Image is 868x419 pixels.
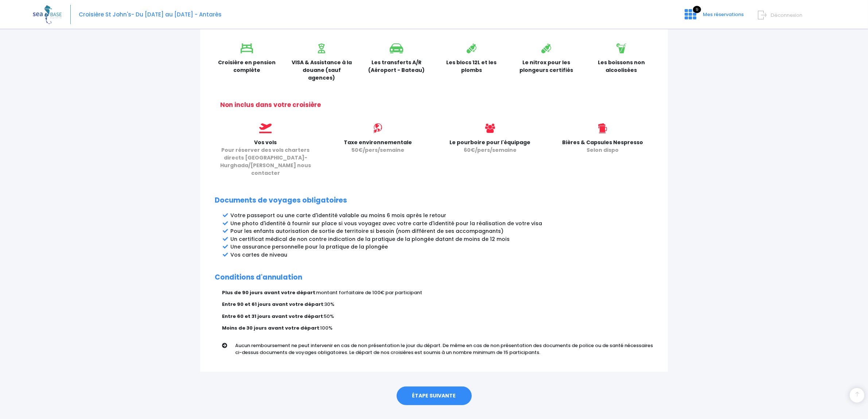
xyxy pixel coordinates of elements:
[215,196,653,205] h2: Documents de voyages obligatoires
[587,146,619,154] span: Selon dispo
[215,59,279,74] p: Croisière en pension complète
[464,146,517,154] span: 60€/pers/semaine
[440,139,541,154] p: Le pourboire pour l'équipage
[259,123,272,133] img: icon_vols.svg
[771,12,802,19] span: Déconnexion
[485,123,495,133] img: icon_users@2x.png
[222,313,653,320] p: :
[318,43,325,53] img: icon_visa.svg
[320,324,332,331] span: 100%
[220,101,653,108] h2: Non inclus dans votre croisière
[79,11,222,18] span: Croisière St John's- Du [DATE] au [DATE] - Antarès
[230,235,653,243] li: Un certificat médical de non contre indication de la pratique de la plongée datant de moins de 12...
[324,301,334,308] span: 30%
[230,243,653,251] li: Une assurance personnelle pour la pratique de la plongée
[598,123,607,133] img: icon_biere.svg
[616,43,626,53] img: icon_boisson.svg
[703,11,744,18] span: Mes réservations
[220,146,311,177] span: Pour réserver des vols charters directs [GEOGRAPHIC_DATA]-Hurghada/[PERSON_NAME] nous contacter
[397,387,472,405] a: ÉTAPE SUIVANTE
[679,14,748,20] a: 9 Mes réservations
[324,313,334,320] span: 50%
[290,59,354,82] p: VISA & Assistance à la douane (sauf agences)
[230,212,653,219] li: Votre passeport ou une carte d'identité valable au moins 6 mois après le retour
[365,59,429,74] p: Les transferts A/R (Aéroport - Bateau)
[222,289,653,296] p: :
[215,139,316,177] p: Vos vols
[222,289,315,296] strong: Plus de 90 jours avant votre départ
[514,59,579,74] p: Le nitrox pour les plongeurs certifiés
[215,273,653,282] h2: Conditions d'annulation
[390,43,403,53] img: icon_voiture.svg
[235,342,659,356] p: Aucun remboursement ne peut intervenir en cas de non présentation le jour du départ. De même en c...
[351,146,404,154] span: 50€/pers/semaine
[589,59,654,74] p: Les boissons non alcoolisées
[222,324,319,331] strong: Moins de 30 jours avant votre départ
[230,220,653,227] li: Une photo d'identité à fournir sur place si vous voyagez avec votre carte d'identité pour la réal...
[440,59,504,74] p: Les blocs 12L et les plombs
[316,289,422,296] span: montant forfaitaire de 100€ par participant
[467,43,476,53] img: icon_bouteille.svg
[241,43,253,53] img: icon_lit.svg
[693,6,701,13] span: 9
[222,301,323,308] strong: Entre 90 et 61 jours avant votre départ
[230,227,653,235] li: Pour les enfants autorisation de sortie de territoire si besoin (nom différent de ses accompagnants)
[373,123,383,133] img: icon_environment.svg
[230,251,653,259] li: Vos cartes de niveau
[327,139,428,154] p: Taxe environnementale
[222,301,653,308] p: :
[552,139,653,154] p: Bières & Capsules Nespresso
[541,43,551,53] img: icon_bouteille.svg
[222,324,653,332] p: :
[222,313,323,320] strong: Entre 60 et 31 jours avant votre départ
